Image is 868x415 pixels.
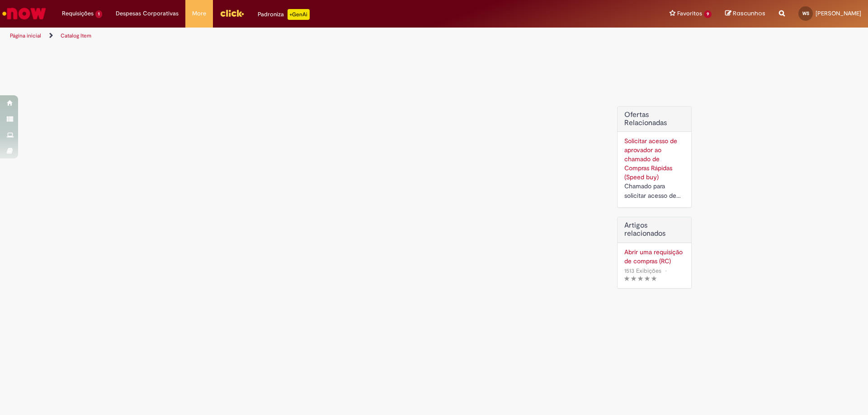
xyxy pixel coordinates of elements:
[624,111,684,127] h2: Ofertas Relacionadas
[62,9,94,18] span: Requisições
[617,106,692,208] div: Ofertas Relacionadas
[802,10,809,16] span: WS
[220,6,244,20] img: click_logo_yellow_360x200.png
[725,9,765,18] a: Rascunhos
[116,9,179,18] span: Despesas Corporativas
[733,9,765,18] span: Rascunhos
[624,222,684,238] h3: Artigos relacionados
[624,247,684,266] a: Abrir uma requisição de compras (RC)
[624,267,661,275] span: 1513 Exibições
[677,9,702,18] span: Favoritos
[663,265,669,277] span: •
[192,9,206,18] span: More
[61,32,91,39] a: Catalog Item
[7,28,572,44] ul: Trilhas de página
[816,9,861,17] span: [PERSON_NAME]
[624,182,684,201] div: Chamado para solicitar acesso de aprovador ao ticket de Speed buy
[95,10,102,18] span: 1
[704,10,712,18] span: 9
[1,5,47,23] img: ServiceNow
[258,9,310,20] div: Padroniza
[288,9,310,20] p: +GenAi
[10,32,41,39] a: Página inicial
[624,137,677,181] a: Solicitar acesso de aprovador ao chamado de Compras Rápidas (Speed buy)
